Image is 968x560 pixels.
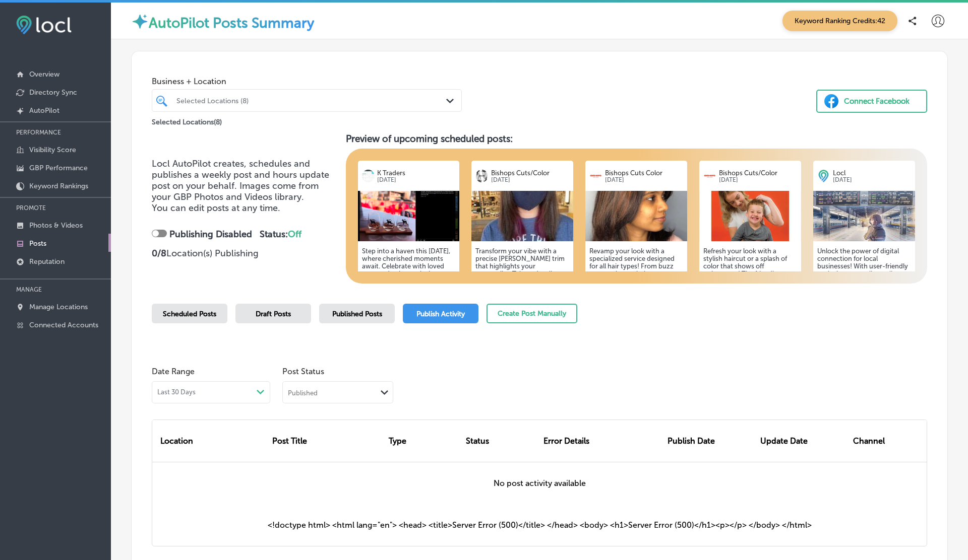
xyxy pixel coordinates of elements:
p: Manage Locations [29,303,88,311]
span: Locl AutoPilot creates, schedules and publishes a weekly post and hours update post on your behal... [152,158,329,202]
div: Error Details [539,420,663,462]
p: [DATE] [719,177,797,183]
div: <!doctype html> <html lang="en"> <head> <title>Server Error (500)</title> </head> <body> <h1>Serv... [152,504,927,546]
p: Connected Accounts [29,321,98,329]
div: Channel [849,420,919,462]
p: Bishops Cuts/Color [491,169,569,177]
p: Keyword Rankings [29,182,88,190]
p: Bishops Cuts/Color [719,169,797,177]
p: Bishops Cuts Color [605,169,683,177]
div: Status [462,420,539,462]
p: Directory Sync [29,88,77,97]
span: Off [288,229,301,240]
p: [DATE] [605,177,683,183]
strong: Status: [260,229,301,240]
span: You can edit posts at any time. [152,202,280,214]
img: 16986985199d6116fa-388d-4e41-a250-d028a1ac5e6f_May_haircut-andresen-road-Vancouver-WA-98661_Final... [699,191,801,241]
p: K Traders [377,169,455,177]
button: Connect Facebook [816,90,927,113]
p: [DATE] [491,177,569,183]
div: Connect Facebook [844,94,910,109]
h5: Transform your vibe with a precise [PERSON_NAME] trim that highlights your personality. Talented ... [475,247,569,361]
p: Selected Locations ( 8 ) [152,114,222,126]
p: Photos & Videos [29,221,83,230]
p: Location(s) Publishing [152,248,338,259]
div: No post activity available [152,462,927,504]
p: Visibility Score [29,146,76,154]
h5: Step into a haven this [DATE], where cherished moments await. Celebrate with loved ones and enjoy... [362,247,456,361]
span: Draft Posts [256,310,291,318]
img: 1698696306b7020948-85b9-4cc9-8ce8-6de6861d7f03_2020-09-04.jpg [585,191,687,241]
img: logo [703,170,716,182]
div: Location [152,420,268,462]
h5: Unlock the power of digital connection for local businesses! With user-friendly tools that stream... [817,247,911,361]
p: Posts [29,239,46,248]
span: Keyword Ranking Credits: 42 [782,11,897,31]
img: fda3e92497d09a02dc62c9cd864e3231.png [16,16,72,34]
div: Update Date [756,420,849,462]
label: AutoPilot Posts Summary [149,15,314,31]
p: GBP Performance [29,164,88,172]
img: autopilot-icon [131,13,149,30]
p: [DATE] [833,177,911,183]
img: logo [817,170,830,182]
h5: Revamp your look with a specialized service designed for all hair types! From buzz cuts to elegan... [589,247,683,353]
img: 1751980926f697749b-cc75-4d6e-b003-5b8ee1acef79_2025-05-22.png [358,191,460,241]
p: AutoPilot [29,106,59,115]
span: Published Posts [332,310,382,318]
p: Locl [833,169,911,177]
h5: Refresh your look with a stylish haircut or a splash of color that shows off uniqueness! The frie... [703,247,797,345]
p: Reputation [29,257,65,266]
span: Business + Location [152,77,462,86]
img: logo [362,170,375,182]
img: logo [475,170,488,182]
button: Create Post Manually [487,304,577,323]
span: Last 30 Days [157,388,196,396]
strong: Publishing Disabled [169,229,252,240]
div: Post Title [268,420,384,462]
img: 1609942284image_9d039c74-ed68-4cd3-a69d-29500e75f228.jpg [471,191,573,241]
p: [DATE] [377,177,455,183]
img: logo [589,170,602,182]
span: Post Status [282,367,393,376]
div: Type [385,420,462,462]
span: Scheduled Posts [163,310,216,318]
div: Selected Locations (8) [176,96,447,105]
img: 17509033909424deb3-cb2b-4a29-995d-ed3d159568b3_2025-06-25.jpg [813,191,915,241]
div: Published [288,388,318,397]
label: Date Range [152,367,195,376]
p: Overview [29,70,59,79]
strong: 0 / 8 [152,248,166,259]
div: Publish Date [663,420,756,462]
span: Publish Activity [416,310,465,318]
h3: Preview of upcoming scheduled posts: [346,133,928,145]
